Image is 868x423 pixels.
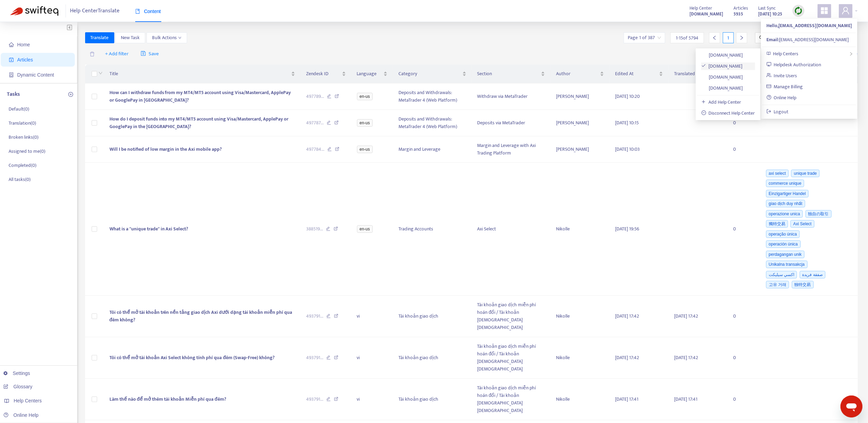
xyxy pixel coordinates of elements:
[135,9,140,14] span: book
[728,110,759,136] td: 0
[109,115,289,130] span: How do I deposit funds into my MT4/MT5 account using Visa/Mastercard, ApplePay or GooglePay in th...
[841,396,863,418] iframe: Button to launch messaging window
[3,384,32,389] a: Glossary
[759,35,764,40] span: search
[766,261,808,268] span: Unikalna transakcja
[9,105,29,113] p: Default ( 0 )
[393,296,472,337] td: Tài khoản giao dịch
[393,337,472,379] td: Tài khoản giao dịch
[472,136,551,163] td: Margin and Leverage with Axi Trading Platform
[690,4,712,12] span: Help Center
[104,65,301,83] th: Title
[357,146,373,153] span: en-us
[551,65,610,83] th: Author
[477,70,540,78] span: Section
[393,110,472,136] td: Deposits and Withdrawals: MetaTrader 4 (Web Platform)
[393,83,472,110] td: Deposits and Withdrawals: MetaTrader 4 (Web Platform)
[766,271,797,278] span: اكسي سيليكت
[99,71,103,75] span: down
[820,7,829,15] span: appstore
[842,7,850,15] span: user
[766,22,852,30] strong: Hello, [EMAIL_ADDRESS][DOMAIN_NAME]
[669,65,728,83] th: Translated At
[135,9,161,14] span: Content
[551,83,610,110] td: [PERSON_NAME]
[766,170,789,177] span: axi select
[766,108,789,116] a: Logout
[351,337,393,379] td: vi
[17,42,30,47] span: Home
[790,220,814,228] span: Axi Select
[676,34,698,42] span: 1 - 15 of 5794
[393,379,472,420] td: Tài khoản giao dịch
[712,35,717,40] span: left
[551,337,610,379] td: Nikolle
[109,354,275,362] span: Tôi có thể mở tài khoản Axi Select không tính phí qua đêm (Swap-Free) không?
[178,36,182,39] span: down
[306,93,324,100] span: 497789 ...
[723,32,734,43] div: 1
[551,136,610,163] td: [PERSON_NAME]
[9,176,31,183] p: All tasks ( 0 )
[306,146,324,153] span: 497784 ...
[766,281,789,288] span: 고유 거래
[556,70,599,78] span: Author
[766,61,821,69] a: Helpdesk Authorization
[68,92,73,97] span: plus-circle
[701,73,743,81] a: [DOMAIN_NAME]
[615,354,639,362] span: [DATE] 17:42
[306,119,324,127] span: 497787 ...
[10,6,58,16] img: Swifteq
[615,395,638,403] span: [DATE] 17:41
[674,354,698,362] span: [DATE] 17:42
[7,90,20,99] p: Tasks
[690,10,723,18] a: [DOMAIN_NAME]
[701,109,755,117] a: Disconnect Help Center
[806,210,832,218] span: 独自の取引
[739,35,744,40] span: right
[615,119,639,127] span: [DATE] 10:15
[17,72,54,78] span: Dynamic Content
[9,72,14,77] span: container
[306,70,340,78] span: Zendesk ID
[758,10,782,18] strong: [DATE] 10:25
[733,4,748,12] span: Articles
[551,296,610,337] td: Nikolle
[728,337,759,379] td: 0
[121,34,140,42] span: New Task
[9,119,36,127] p: Translation ( 0 )
[701,62,743,70] a: [DOMAIN_NAME]
[398,70,461,78] span: Category
[9,148,45,155] p: Assigned to me ( 0 )
[109,225,188,233] span: What is a "unique trade" in Axi Select?
[17,57,33,62] span: Articles
[357,225,373,233] span: en-us
[152,34,182,42] span: Bulk Actions
[472,337,551,379] td: Tài khoản giao dịch miễn phí hoán đổi / Tài khoản [DEMOGRAPHIC_DATA] [DEMOGRAPHIC_DATA]
[70,4,120,18] span: Help Center Translate
[90,52,95,57] span: delete
[674,70,717,78] span: Translated At
[728,296,759,337] td: 0
[615,225,639,233] span: [DATE] 19:56
[733,10,743,18] strong: 5935
[3,370,30,376] a: Settings
[766,180,804,187] span: commerce unique
[551,379,610,420] td: Nikolle
[393,65,472,83] th: Category
[551,110,610,136] td: [PERSON_NAME]
[701,84,743,92] a: [DOMAIN_NAME]
[766,72,797,80] a: Invite Users
[849,52,853,56] span: right
[351,296,393,337] td: vi
[766,83,803,91] a: Manage Billing
[766,210,803,218] span: operazione unica
[85,32,114,43] button: Translate
[610,65,669,83] th: Edited At
[728,136,759,163] td: 0
[728,163,759,296] td: 0
[357,70,382,78] span: Language
[615,312,639,320] span: [DATE] 17:42
[773,50,798,58] span: Help Centers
